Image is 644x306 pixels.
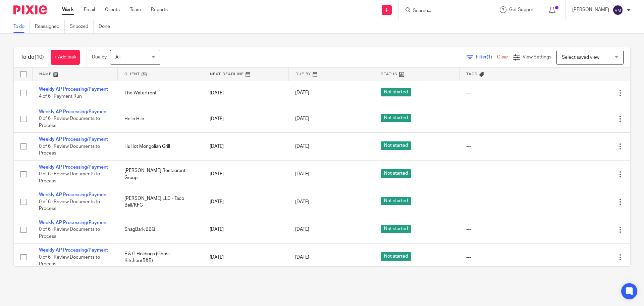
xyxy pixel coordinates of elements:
[151,6,168,13] a: Reports
[295,255,309,260] span: [DATE]
[118,188,203,216] td: [PERSON_NAME] LLC - Taco Bell/KFC
[39,144,100,156] span: 0 of 6 · Review Documents to Process
[203,188,288,216] td: [DATE]
[39,117,100,128] span: 0 of 6 · Review Documents to Process
[39,137,108,142] a: Weekly AP Processing/Payment
[203,160,288,188] td: [DATE]
[572,6,609,13] p: [PERSON_NAME]
[381,169,411,178] span: Not started
[92,54,107,60] p: Due by
[130,6,141,13] a: Team
[118,216,203,243] td: ShagBark BBQ
[466,199,538,205] div: ---
[62,6,74,13] a: Work
[39,87,108,92] a: Weekly AP Processing/Payment
[118,160,203,188] td: [PERSON_NAME] Restaurant Group
[115,55,120,60] span: All
[35,20,65,33] a: Reassigned
[39,248,108,253] a: Weekly AP Processing/Payment
[118,81,203,105] td: The Waterfront
[466,143,538,150] div: ---
[105,6,120,13] a: Clients
[203,244,288,271] td: [DATE]
[39,220,108,225] a: Weekly AP Processing/Payment
[295,144,309,149] span: [DATE]
[70,20,94,33] a: Snoozed
[466,226,538,233] div: ---
[39,200,100,211] span: 0 of 6 · Review Documents to Process
[381,88,411,96] span: Not started
[203,216,288,243] td: [DATE]
[39,172,100,183] span: 0 of 6 · Review Documents to Process
[99,20,115,33] a: Done
[118,105,203,132] td: Hello Hilo
[13,5,47,14] img: Pixie
[612,5,623,15] img: svg%3E
[51,50,80,65] a: + Add task
[39,192,108,197] a: Weekly AP Processing/Payment
[39,165,108,170] a: Weekly AP Processing/Payment
[466,116,538,122] div: ---
[295,200,309,204] span: [DATE]
[203,133,288,160] td: [DATE]
[476,55,497,59] span: Filter
[509,7,535,12] span: Get Support
[381,114,411,122] span: Not started
[39,227,100,239] span: 0 of 6 · Review Documents to Process
[466,90,538,96] div: ---
[39,255,100,267] span: 0 of 6 · Review Documents to Process
[381,252,411,261] span: Not started
[39,94,82,99] span: 4 of 6 · Payment Run
[84,6,95,13] a: Email
[487,55,492,59] span: (1)
[295,227,309,232] span: [DATE]
[39,110,108,114] a: Weekly AP Processing/Payment
[295,91,309,95] span: [DATE]
[295,172,309,177] span: [DATE]
[562,55,599,60] span: Select saved view
[466,171,538,177] div: ---
[118,133,203,160] td: HuHot Mongolian Grill
[35,54,44,60] span: (10)
[466,254,538,261] div: ---
[20,54,44,61] h1: To do
[13,20,30,33] a: To do
[381,197,411,205] span: Not started
[412,8,473,14] input: Search
[203,105,288,132] td: [DATE]
[381,141,411,150] span: Not started
[497,55,508,59] a: Clear
[381,225,411,233] span: Not started
[523,55,551,59] span: View Settings
[203,81,288,105] td: [DATE]
[295,117,309,121] span: [DATE]
[118,244,203,271] td: E & G Holdings (Ghost Kitchen/B&B)
[466,72,478,76] span: Tags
